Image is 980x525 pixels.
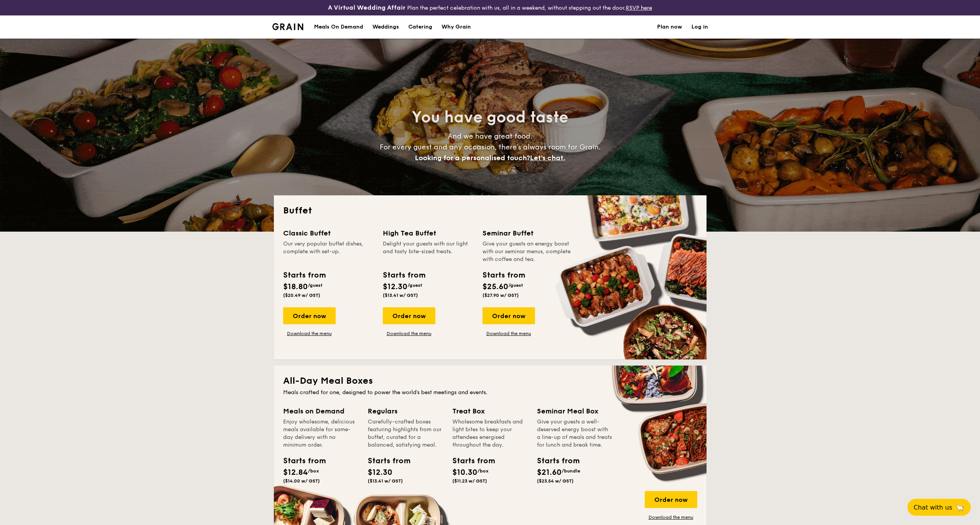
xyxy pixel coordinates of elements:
[283,269,325,281] div: Starts from
[372,15,399,39] div: Weddings
[537,406,612,417] div: Seminar Meal Box
[482,282,508,291] span: $25.60
[482,269,525,281] div: Starts from
[955,503,965,512] span: 🦙
[272,23,304,30] img: Grain
[482,240,573,263] div: Give your guests an energy boost with our seminar menus, complete with coffee and tea.
[537,455,572,467] div: Starts from
[283,282,308,291] span: $18.80
[408,15,432,39] h1: Catering
[283,375,697,387] h2: All-Day Meal Boxes
[283,293,320,298] span: ($20.49 w/ GST)
[283,307,336,324] div: Order now
[383,330,435,337] a: Download the menu
[272,23,304,30] a: Logotype
[383,307,435,324] div: Order now
[368,455,403,467] div: Starts from
[408,283,422,288] span: /guest
[482,330,535,337] a: Download the menu
[268,3,713,12] div: Plan the perfect celebration with us, all in a weekend, without stepping out the door.
[415,154,530,162] span: Looking for a personalised touch?
[477,468,489,474] span: /box
[537,418,612,449] div: Give your guests a well-deserved energy boost with a line-up of meals and treats for lunch and br...
[562,468,580,474] span: /bundle
[283,205,697,217] h2: Buffet
[645,514,697,520] a: Download the menu
[283,389,697,396] div: Meals crafted for one, designed to power the world's best meetings and events.
[412,108,568,127] span: You have good taste
[309,15,368,39] a: Meals On Demand
[691,15,708,39] a: Log in
[452,478,487,484] span: ($11.23 w/ GST)
[482,293,519,298] span: ($27.90 w/ GST)
[437,15,476,39] a: Why Grain
[283,455,318,467] div: Starts from
[537,478,574,484] span: ($23.54 w/ GST)
[283,418,358,449] div: Enjoy wholesome, delicious meals available for same-day delivery with no minimum order.
[283,228,374,239] div: Classic Buffet
[283,478,320,484] span: ($14.00 w/ GST)
[368,406,443,417] div: Regulars
[537,468,562,477] span: $21.60
[368,478,403,484] span: ($13.41 w/ GST)
[452,418,528,449] div: Wholesome breakfasts and light bites to keep your attendees energised throughout the day.
[657,15,682,39] a: Plan now
[380,132,601,162] span: And we have great food. For every guest and any occasion, there’s always room for Grain.
[383,228,473,239] div: High Tea Buffet
[328,3,406,12] h4: A Virtual Wedding Affair
[452,455,487,467] div: Starts from
[308,283,323,288] span: /guest
[530,154,565,162] span: Let's chat.
[383,293,418,298] span: ($13.41 w/ GST)
[383,282,408,291] span: $12.30
[508,283,523,288] span: /guest
[368,468,392,477] span: $12.30
[368,418,443,449] div: Carefully-crafted boxes featuring highlights from our buffet, curated for a balanced, satisfying ...
[442,15,471,39] div: Why Grain
[283,240,374,263] div: Our very popular buffet dishes, complete with set-up.
[283,468,308,477] span: $12.84
[645,491,697,508] div: Order now
[907,499,971,516] button: Chat with us🦙
[283,330,336,337] a: Download the menu
[283,406,358,417] div: Meals on Demand
[404,15,437,39] a: Catering
[383,240,473,263] div: Delight your guests with our light and tasty bite-sized treats.
[626,5,652,11] a: RSVP here
[452,406,528,417] div: Treat Box
[314,15,363,39] div: Meals On Demand
[383,269,425,281] div: Starts from
[368,15,404,39] a: Weddings
[482,307,535,324] div: Order now
[914,504,952,511] span: Chat with us
[308,468,319,474] span: /box
[482,228,573,239] div: Seminar Buffet
[452,468,477,477] span: $10.30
